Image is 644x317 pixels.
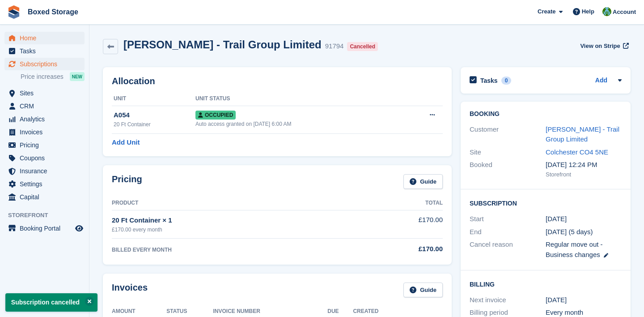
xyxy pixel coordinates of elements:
a: menu [4,152,85,164]
span: Invoices [20,126,73,138]
a: menu [4,45,85,57]
span: Tasks [20,45,73,57]
span: Subscriptions [20,58,73,70]
div: NEW [70,72,85,81]
span: CRM [20,100,73,112]
div: Next invoice [470,295,546,305]
img: Tobias Butler [602,7,611,16]
a: Boxed Storage [24,4,82,19]
div: £170.00 [347,244,443,254]
span: Occupied [195,111,236,120]
h2: Pricing [112,174,142,189]
a: menu [4,32,85,44]
span: Booking Portal [20,222,73,235]
span: View on Stripe [580,42,620,51]
th: Unit [112,92,195,106]
a: Preview store [74,223,85,234]
span: Capital [20,191,73,203]
a: menu [4,87,85,99]
img: stora-icon-8386f47178a22dfd0bd8f6a31ec36ba5ce8667c1dd55bd0f319d3a0aa187defe.svg [7,5,21,19]
a: Price increases NEW [21,72,85,81]
a: menu [4,191,85,203]
div: 20 Ft Container [114,120,195,129]
div: Cancel reason [470,240,546,260]
a: Guide [403,283,443,297]
a: Colchester CO4 5NE [546,148,608,156]
span: Insurance [20,165,73,177]
div: Cancelled [347,42,378,51]
div: Site [470,147,546,158]
span: [DATE] (5 days) [546,228,593,236]
span: Create [538,7,555,16]
span: Pricing [20,139,73,151]
div: 91794 [325,41,344,51]
time: 2025-06-23 00:00:00 UTC [546,214,567,224]
div: 20 Ft Container × 1 [112,215,347,226]
th: Product [112,196,347,210]
span: Regular move out - Business changes [546,240,603,258]
div: BILLED EVERY MONTH [112,246,347,254]
div: Start [470,214,546,224]
p: Subscription cancelled [5,293,97,312]
th: Total [347,196,443,210]
h2: Tasks [480,77,498,85]
h2: [PERSON_NAME] - Trail Group Limited [123,39,322,51]
div: [DATE] 12:24 PM [546,160,622,170]
div: Booked [470,160,546,179]
a: View on Stripe [576,39,631,53]
a: menu [4,100,85,112]
h2: Booking [470,111,622,118]
span: Settings [20,178,73,190]
h2: Billing [470,279,622,288]
h2: Subscription [470,198,622,207]
div: 0 [501,77,512,85]
a: menu [4,222,85,235]
a: menu [4,126,85,138]
a: menu [4,178,85,190]
span: Help [582,7,594,16]
div: A054 [114,110,195,120]
span: Analytics [20,113,73,125]
a: menu [4,113,85,125]
a: Add Unit [112,137,140,148]
span: Home [20,32,73,44]
span: Price increases [21,73,64,81]
span: Coupons [20,152,73,164]
div: Storefront [546,170,622,179]
div: [DATE] [546,295,622,305]
h2: Invoices [112,283,148,297]
h2: Allocation [112,76,443,86]
a: Add [595,76,607,86]
a: Guide [403,174,443,189]
span: Sites [20,87,73,99]
span: Account [613,8,636,17]
td: £170.00 [347,210,443,238]
a: [PERSON_NAME] - Trail Group Limited [546,125,619,143]
a: menu [4,58,85,70]
div: Auto access granted on [DATE] 6:00 AM [195,120,402,128]
span: Storefront [8,211,89,220]
th: Unit Status [195,92,402,106]
a: menu [4,165,85,177]
div: Customer [470,124,546,145]
a: menu [4,139,85,151]
div: End [470,227,546,237]
div: £170.00 every month [112,226,347,234]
